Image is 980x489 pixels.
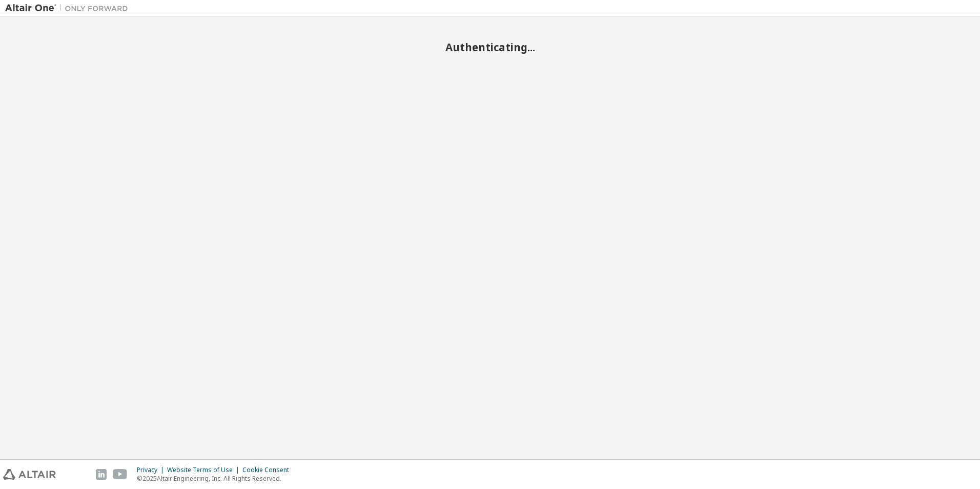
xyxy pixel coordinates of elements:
[3,469,56,480] img: altair_logo.svg
[113,469,128,480] img: youtube.svg
[5,40,975,54] h2: Authenticating...
[167,466,242,474] div: Website Terms of Use
[137,466,167,474] div: Privacy
[137,474,295,483] p: © 2025 Altair Engineering, Inc. All Rights Reserved.
[242,466,295,474] div: Cookie Consent
[5,3,133,13] img: Altair One
[96,469,107,480] img: linkedin.svg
